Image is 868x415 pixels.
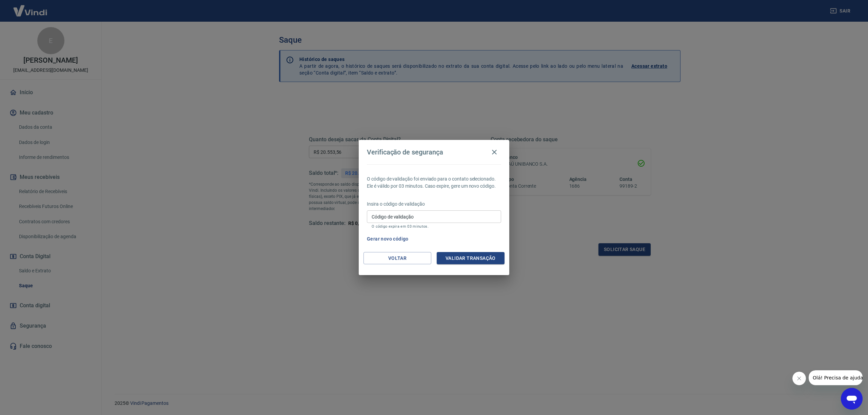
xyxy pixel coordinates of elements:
button: Voltar [363,252,431,265]
button: Gerar novo código [364,233,411,245]
p: Insira o código de validação [367,201,501,208]
h4: Verificação de segurança [367,148,443,156]
iframe: Mensagem da empresa [809,370,863,385]
p: O código expira em 03 minutos. [372,224,496,229]
button: Validar transação [437,252,505,265]
span: Olá! Precisa de ajuda? [4,5,57,10]
iframe: Botão para abrir a janela de mensagens [841,388,863,410]
iframe: Fechar mensagem [792,372,806,385]
p: O código de validação foi enviado para o contato selecionado. Ele é válido por 03 minutos. Caso e... [367,175,501,190]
